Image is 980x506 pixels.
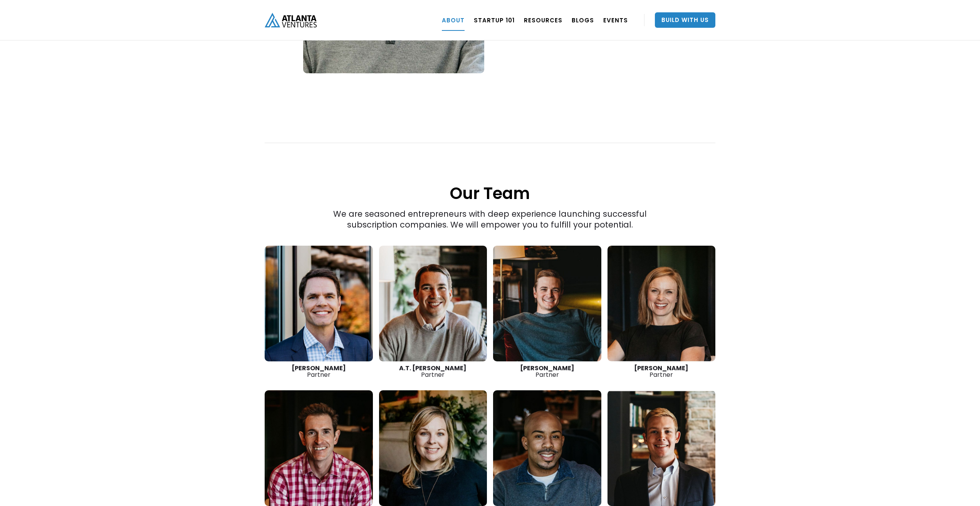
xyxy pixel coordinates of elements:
[524,9,562,31] a: RESOURCES
[634,364,688,373] strong: [PERSON_NAME]
[399,364,467,373] strong: A.T. [PERSON_NAME]
[442,9,465,31] a: ABOUT
[310,89,670,230] div: We are seasoned entrepreneurs with deep experience launching successful subscription companies. W...
[292,364,346,373] strong: [PERSON_NAME]
[493,365,601,378] div: Partner
[474,9,515,31] a: Startup 101
[603,9,628,31] a: EVENTS
[655,12,715,28] a: Build With Us
[572,9,594,31] a: BLOGS
[265,365,373,378] div: Partner
[607,365,716,378] div: Partner
[379,365,487,378] div: Partner
[520,364,574,373] strong: [PERSON_NAME]
[265,144,715,204] h1: Our Team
